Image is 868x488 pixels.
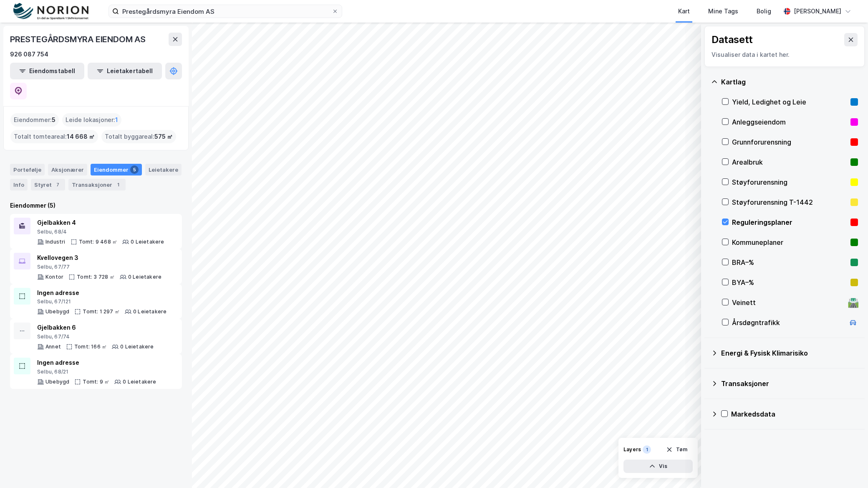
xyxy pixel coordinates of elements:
div: Ubebygd [45,308,69,315]
div: 1 [643,445,651,454]
div: Styret [31,179,65,191]
div: Ingen adresse [37,358,156,368]
div: Selbu, 68/4 [37,229,164,235]
div: Totalt byggareal : [101,130,176,143]
button: Eiendomstabell [10,63,84,79]
span: 575 ㎡ [154,132,173,142]
iframe: Chat Widget [826,448,868,488]
div: Ingen adresse [37,288,167,298]
div: Totalt tomteareal : [10,130,98,143]
div: 0 Leietakere [131,239,164,245]
span: 1 [115,115,118,125]
div: Yield, Ledighet og Leie [732,97,847,107]
div: Transaksjoner [68,179,126,191]
div: 0 Leietakere [133,308,167,315]
div: Annet [45,343,61,350]
div: 926 087 754 [10,49,48,59]
div: Kart [678,6,690,16]
div: PRESTEGÅRDSMYRA EIENDOM AS [10,33,147,46]
div: Kontrollprogram for chat [826,448,868,488]
div: Visualiser data i kartet her. [712,50,858,60]
div: Selbu, 67/77 [37,264,161,270]
div: Info [10,179,28,191]
div: Årsdøgntrafikk [732,318,845,328]
div: Selbu, 67/121 [37,298,167,305]
div: Tomt: 9 468 ㎡ [79,239,118,245]
div: Gjelbakken 6 [37,323,154,333]
div: Industri [45,239,66,245]
div: Reguleringsplaner [732,217,847,227]
div: Energi & Fysisk Klimarisiko [721,348,858,358]
div: 0 Leietakere [123,379,156,385]
input: Søk på adresse, matrikkel, gårdeiere, leietakere eller personer [119,5,332,18]
div: 🛣️ [848,297,859,308]
div: Mine Tags [708,6,738,16]
div: Ubebygd [45,379,69,385]
div: Anleggseiendom [732,117,847,127]
div: Aksjonærer [48,164,87,175]
div: Kontor [45,274,63,280]
div: Eiendommer [91,164,142,175]
div: Transaksjoner [721,379,858,389]
button: Vis [623,460,693,473]
div: Layers [623,446,641,453]
div: Leietakere [145,164,182,175]
div: Arealbruk [732,157,847,167]
div: 7 [53,180,62,189]
button: Leietakertabell [88,63,162,79]
div: Selbu, 67/74 [37,333,154,340]
div: Tomt: 166 ㎡ [74,343,107,350]
div: Gjelbakken 4 [37,218,164,228]
div: Kartlag [721,77,858,87]
div: BYA–% [732,277,847,287]
div: Kvellovegen 3 [37,253,161,263]
button: Tøm [661,443,693,456]
div: Tomt: 9 ㎡ [83,379,109,385]
div: [PERSON_NAME] [794,6,841,16]
div: Bolig [757,6,771,16]
div: Støyforurensning T-1442 [732,197,847,207]
img: norion-logo.80e7a08dc31c2e691866.png [13,3,88,20]
div: Støyforurensning [732,177,847,187]
div: Tomt: 1 297 ㎡ [83,308,120,315]
span: 5 [52,115,56,125]
div: Eiendommer (5) [10,201,182,211]
div: Leide lokasjoner : [62,113,121,127]
div: Tomt: 3 728 ㎡ [77,274,115,280]
div: 1 [114,180,122,189]
div: Veinett [732,297,845,308]
div: Eiendommer : [10,113,59,127]
div: Selbu, 68/21 [37,369,156,375]
div: Kommuneplaner [732,237,847,247]
div: 0 Leietakere [128,274,161,280]
div: Markedsdata [731,409,858,419]
span: 14 668 ㎡ [67,132,95,142]
div: BRA–% [732,257,847,267]
div: Portefølje [10,164,45,175]
div: Datasett [712,33,753,46]
div: 0 Leietakere [120,343,154,350]
div: Grunnforurensning [732,137,847,147]
div: 5 [130,165,139,174]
